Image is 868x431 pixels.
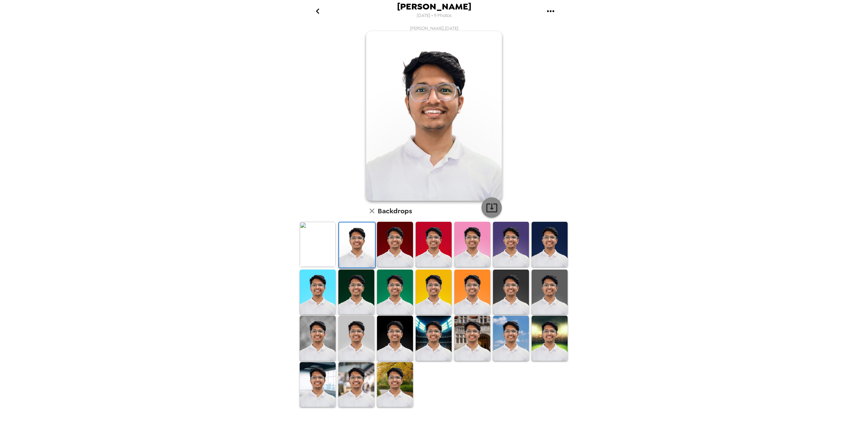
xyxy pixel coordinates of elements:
span: [DATE] • 9 Photos [417,11,452,20]
img: user [366,31,502,201]
h6: Backdrops [378,205,412,216]
img: Original [300,222,336,267]
span: [PERSON_NAME] , [DATE] [410,25,458,31]
span: [PERSON_NAME] [397,2,471,11]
